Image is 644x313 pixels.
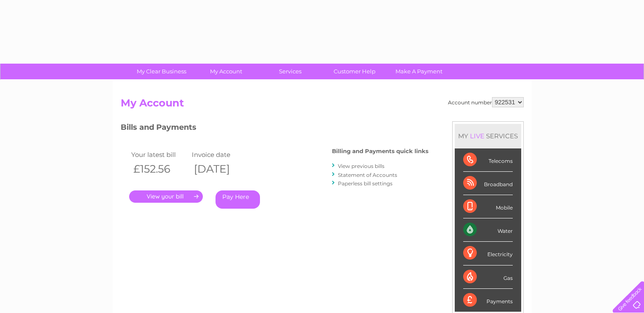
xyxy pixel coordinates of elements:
[463,265,513,289] div: Gas
[384,64,454,79] a: Make A Payment
[468,132,486,140] div: LIVE
[190,149,251,160] td: Invoice date
[332,148,428,154] h4: Billing and Payments quick links
[463,148,513,172] div: Telecoms
[463,218,513,242] div: Water
[463,242,513,265] div: Electricity
[448,97,524,107] div: Account number
[190,160,251,178] th: [DATE]
[463,289,513,312] div: Payments
[455,124,521,148] div: MY SERVICES
[129,149,190,160] td: Your latest bill
[129,160,190,178] th: £152.56
[338,180,392,187] a: Paperless bill settings
[121,121,428,136] h3: Bills and Payments
[338,163,384,169] a: View previous bills
[129,190,203,203] a: .
[338,172,397,178] a: Statement of Accounts
[191,64,261,79] a: My Account
[255,64,325,79] a: Services
[121,97,524,113] h2: My Account
[463,195,513,218] div: Mobile
[320,64,390,79] a: Customer Help
[127,64,196,79] a: My Clear Business
[463,172,513,195] div: Broadband
[216,190,260,209] a: Pay Here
